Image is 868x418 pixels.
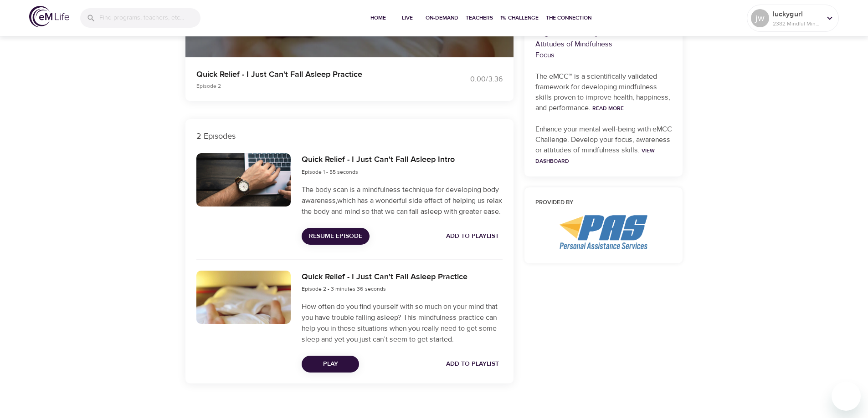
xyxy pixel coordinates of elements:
[832,382,861,411] iframe: Button to launch messaging window
[302,285,386,292] span: Episode 2 - 3 minutes 36 seconds
[442,228,503,245] button: Add to Playlist
[773,20,821,28] p: 2382 Mindful Minutes
[29,6,69,27] img: logo
[535,50,672,60] p: Focus
[309,231,362,242] span: Resume Episode
[99,8,200,28] input: Find programs, teachers, etc...
[751,9,769,27] div: jw
[302,301,502,345] p: How often do you find yourself with so much on your mind that you have trouble falling asleep? Th...
[196,68,423,81] p: Quick Relief - I Just Can't Fall Asleep Practice
[592,105,624,112] a: Read More
[773,9,821,20] p: luckygurl
[446,358,499,370] span: Add to Playlist
[442,356,503,373] button: Add to Playlist
[426,13,458,23] span: On-Demand
[302,228,370,245] button: Resume Episode
[302,153,455,166] h6: Quick Relief - I Just Can't Fall Asleep Intro
[309,358,352,370] span: Play
[302,184,502,217] p: The body scan is a mindfulness technique for developing body awareness,which has a wonderful side...
[396,13,418,23] span: Live
[535,147,655,165] a: View Dashboard
[466,13,493,23] span: Teachers
[535,124,672,166] p: Enhance your mental well-being with eMCC Challenge. Develop your focus, awareness or attitudes of...
[367,13,389,23] span: Home
[302,356,359,373] button: Play
[535,39,672,50] p: Attitudes of Mindfulness
[500,13,539,23] span: 1% Challenge
[196,130,503,142] p: 2 Episodes
[535,71,672,113] p: The eMCC™ is a scientifically validated framework for developing mindfulness skills proven to imp...
[535,198,672,208] h6: Provided by
[560,215,647,249] img: PAS%20logo.png
[302,271,467,284] h6: Quick Relief - I Just Can't Fall Asleep Practice
[196,82,423,90] p: Episode 2
[302,168,358,176] span: Episode 1 - 55 seconds
[446,231,499,242] span: Add to Playlist
[434,74,503,85] div: 0:00 / 3:36
[546,13,591,23] span: The Connection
